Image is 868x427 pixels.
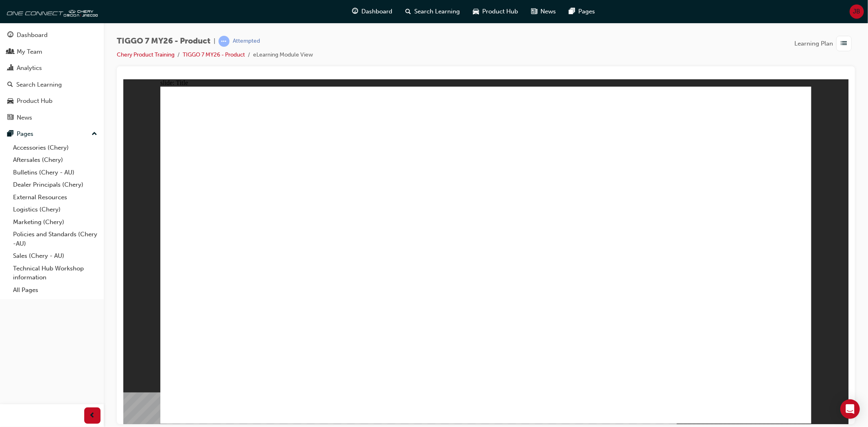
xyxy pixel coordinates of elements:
span: chart-icon [7,65,13,72]
div: Pages [17,129,33,139]
a: Sales (Chery - AU) [10,250,101,262]
a: TIGGO 7 MY26 - Product [183,51,245,58]
span: pages-icon [569,7,575,17]
a: car-iconProduct Hub [467,3,525,20]
span: up-icon [92,129,97,139]
span: Learning Plan [794,39,833,48]
a: Technical Hub Workshop information [10,262,101,284]
a: External Resources [10,191,101,204]
button: Learning Plan [794,36,855,51]
span: prev-icon [90,411,96,421]
a: Logistics (Chery) [10,203,101,216]
span: News [541,7,556,16]
a: Analytics [3,61,101,76]
a: Chery Product Training [117,51,175,58]
div: News [17,113,32,122]
div: Dashboard [17,30,48,40]
span: search-icon [7,81,13,89]
a: All Pages [10,284,101,296]
button: Pages [3,126,101,142]
span: news-icon [7,114,13,122]
span: learningRecordVerb_ATTEMPT-icon [219,36,230,47]
div: Search Learning [16,80,62,89]
a: news-iconNews [525,3,563,20]
span: guage-icon [352,7,359,17]
div: Analytics [17,63,42,73]
a: My Team [3,44,101,59]
a: Accessories (Chery) [10,142,101,154]
span: | [214,37,215,46]
a: guage-iconDashboard [346,3,399,20]
div: Attempted [233,37,260,45]
span: car-icon [7,98,13,105]
span: pages-icon [7,131,13,138]
span: TIGGO 7 MY26 - Product [117,37,210,46]
span: Product Hub [483,7,518,16]
button: JB [850,4,864,19]
a: Policies and Standards (Chery -AU) [10,228,101,250]
a: Bulletins (Chery - AU) [10,166,101,179]
span: Search Learning [415,7,460,16]
li: eLearning Module View [253,50,313,60]
a: pages-iconPages [563,3,602,20]
a: Search Learning [3,77,101,92]
a: Dashboard [3,28,101,43]
div: Product Hub [17,96,52,106]
a: Marketing (Chery) [10,216,101,229]
span: JB [853,7,861,16]
span: car-icon [473,7,479,17]
span: people-icon [7,48,13,56]
span: guage-icon [7,32,13,39]
a: News [3,110,101,125]
div: Open Intercom Messenger [840,399,860,419]
span: Pages [579,7,595,16]
span: list-icon [841,39,847,49]
span: Dashboard [362,7,393,16]
a: Dealer Principals (Chery) [10,179,101,191]
a: Aftersales (Chery) [10,154,101,166]
a: Product Hub [3,94,101,109]
div: My Team [17,47,42,57]
button: DashboardMy TeamAnalyticsSearch LearningProduct HubNews [3,26,101,126]
span: search-icon [406,7,411,17]
span: news-icon [531,7,538,17]
img: oneconnect [4,3,98,20]
a: search-iconSearch Learning [399,3,467,20]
